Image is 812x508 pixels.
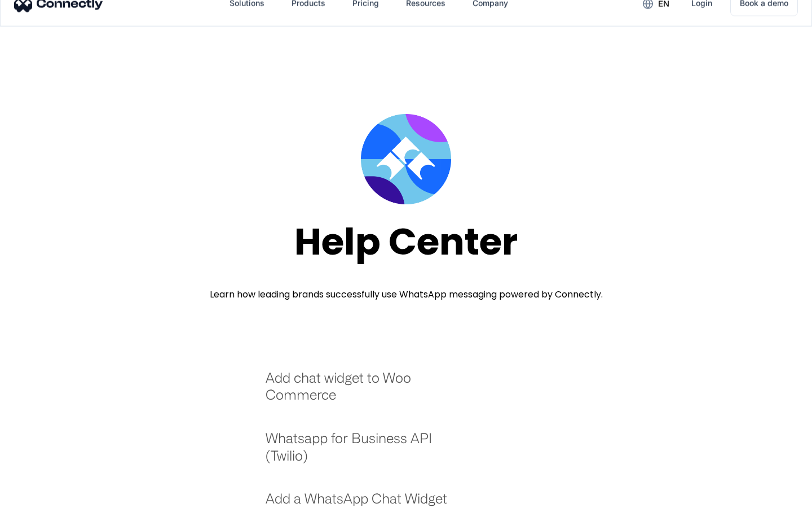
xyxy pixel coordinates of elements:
div: Learn how leading brands successfully use WhatsApp messaging powered by Connectly. [210,288,603,301]
ul: Language list [23,488,68,504]
a: Add chat widget to Woo Commerce [266,369,462,415]
div: Help Center [294,221,518,262]
aside: Language selected: English [11,488,68,504]
a: Whatsapp for Business API (Twilio) [266,430,462,475]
